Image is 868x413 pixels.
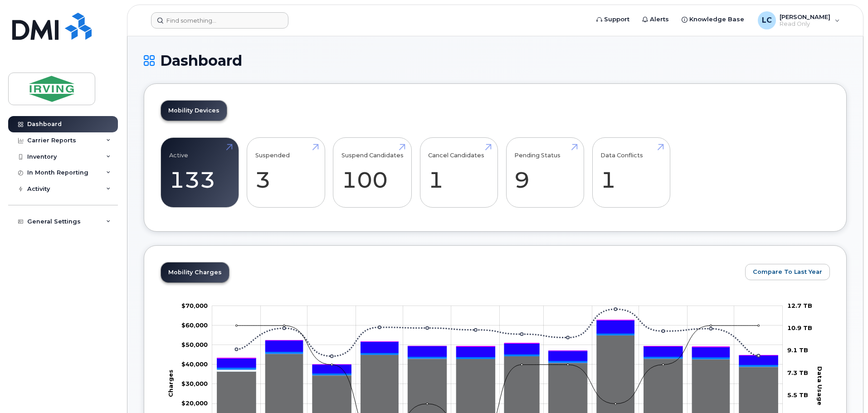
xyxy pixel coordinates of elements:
tspan: 12.7 TB [787,302,812,309]
h1: Dashboard [144,53,847,68]
a: Mobility Charges [161,262,229,282]
tspan: $30,000 [181,380,208,387]
tspan: $20,000 [181,399,208,407]
g: $0 [181,321,208,329]
a: Pending Status 9 [514,143,575,203]
tspan: Data Usage [816,366,824,405]
a: Suspend Candidates 100 [341,143,404,203]
span: Compare To Last Year [753,267,822,276]
a: Suspended 3 [255,143,317,203]
tspan: 10.9 TB [787,324,812,331]
a: Data Conflicts 1 [600,143,662,203]
tspan: $70,000 [181,302,208,309]
tspan: $60,000 [181,321,208,329]
a: Mobility Devices [161,101,227,121]
tspan: 9.1 TB [787,346,808,354]
a: Cancel Candidates 1 [428,143,489,203]
g: $0 [181,360,208,368]
g: $0 [181,341,208,348]
tspan: Charges [167,369,174,397]
tspan: $50,000 [181,341,208,348]
tspan: 5.5 TB [787,391,808,398]
g: $0 [181,380,208,387]
button: Compare To Last Year [745,264,830,280]
g: $0 [181,399,208,407]
g: $0 [181,302,208,309]
tspan: 7.3 TB [787,369,808,376]
a: Active 133 [169,143,230,203]
tspan: $40,000 [181,360,208,368]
